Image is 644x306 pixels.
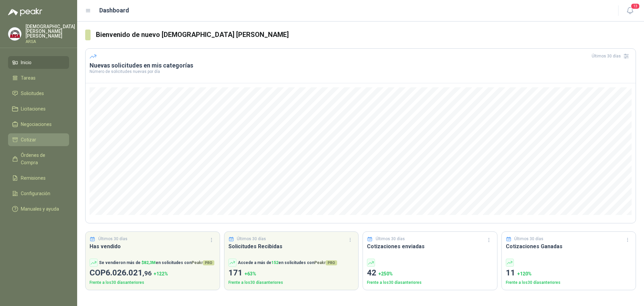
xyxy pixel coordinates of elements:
span: Licitaciones [21,105,46,113]
span: $ 82,3M [142,260,156,265]
span: Negociaciones [21,121,52,128]
h3: Cotizaciones Ganadas [506,242,632,251]
span: Peakr [192,260,214,265]
a: Órdenes de Compra [8,149,69,169]
span: ,96 [143,269,152,277]
p: ARSA [25,40,75,44]
button: 13 [624,5,636,17]
h3: Has vendido [90,242,216,251]
p: Accede a más de en solicitudes con [238,260,337,266]
span: + 120 % [517,271,532,276]
span: PRO [326,260,337,265]
p: Se vendieron más de en solicitudes con [99,260,214,266]
p: Últimos 30 días [98,236,127,242]
a: Cotizar [8,133,69,146]
a: Configuración [8,187,69,200]
p: Frente a los 30 días anteriores [228,279,355,286]
span: Configuración [21,190,50,197]
p: Frente a los 30 días anteriores [506,279,632,286]
p: COP [90,267,216,279]
span: 6.026.021 [106,268,152,277]
img: Logo peakr [8,8,42,16]
span: PRO [203,260,214,265]
a: Negociaciones [8,118,69,131]
span: 152 [271,260,278,265]
p: Últimos 30 días [376,236,405,242]
p: 11 [506,267,632,279]
span: Solicitudes [21,90,44,97]
p: Últimos 30 días [237,236,266,242]
span: + 122 % [154,271,168,276]
h3: Cotizaciones enviadas [367,242,493,251]
span: Cotizar [21,136,36,143]
div: Últimos 30 días [592,51,632,61]
p: Número de solicitudes nuevas por día [90,70,632,74]
span: Órdenes de Compra [21,151,63,166]
span: Manuales y ayuda [21,205,59,213]
p: [DEMOGRAPHIC_DATA] [PERSON_NAME] [PERSON_NAME] [25,24,75,38]
a: Tareas [8,72,69,84]
h1: Dashboard [99,6,129,15]
span: Peakr [314,260,337,265]
p: Frente a los 30 días anteriores [367,279,493,286]
a: Manuales y ayuda [8,203,69,215]
a: Solicitudes [8,87,69,100]
span: + 63 % [245,271,256,276]
p: Frente a los 30 días anteriores [90,279,216,286]
a: Licitaciones [8,102,69,115]
a: Remisiones [8,172,69,184]
span: 13 [631,3,640,9]
span: Tareas [21,74,36,82]
h3: Bienvenido de nuevo [DEMOGRAPHIC_DATA] [PERSON_NAME] [96,30,636,40]
p: 171 [228,267,355,279]
span: Inicio [21,59,32,66]
h3: Solicitudes Recibidas [228,242,355,251]
p: Últimos 30 días [514,236,543,242]
span: Remisiones [21,174,46,182]
img: Company Logo [8,28,21,40]
p: 42 [367,267,493,279]
span: + 250 % [378,271,393,276]
h3: Nuevas solicitudes en mis categorías [90,61,632,70]
a: Inicio [8,56,69,69]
